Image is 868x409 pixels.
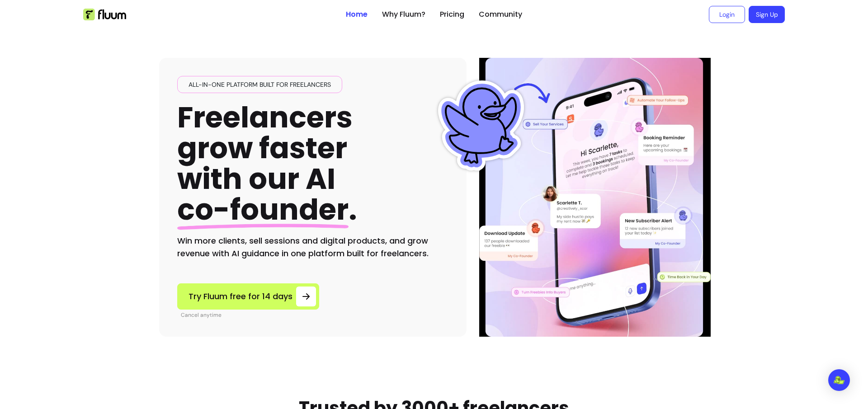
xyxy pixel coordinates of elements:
[185,80,335,89] span: All-in-one platform built for freelancers
[189,290,292,303] span: Try Fluum free for 14 days
[479,9,522,20] a: Community
[382,9,425,20] a: Why Fluum?
[440,9,464,20] a: Pricing
[181,311,319,319] p: Cancel anytime
[828,369,850,391] div: Open Intercom Messenger
[177,102,357,226] h1: Freelancers grow faster with our AI .
[346,9,368,20] a: Home
[749,6,785,23] a: Sign Up
[436,80,526,171] img: Fluum Duck sticker
[177,283,319,310] a: Try Fluum free for 14 days
[177,235,448,260] h2: Win more clients, sell sessions and digital products, and grow revenue with AI guidance in one pl...
[83,9,126,20] img: Fluum Logo
[709,6,745,23] a: Login
[481,58,709,337] img: Hero
[177,189,349,230] span: co-founder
